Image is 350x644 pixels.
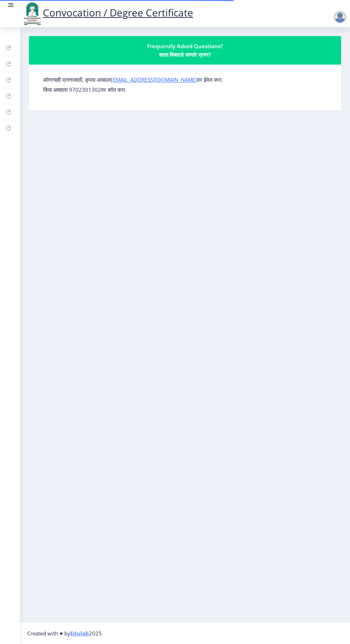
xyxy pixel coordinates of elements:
[21,6,193,19] a: Convocation / Degree Certificate
[70,630,89,637] a: Edulab
[43,76,223,83] label: कोणत्याही प्रश्नासाठी, कृपया आम्हाला वर ईमेल करा.
[21,1,43,26] img: logo
[43,86,327,93] p: किंवा आम्हाला 9702301302वर कॉल करा.
[37,42,332,59] div: Frequently Asked Questions? सतत विचारले जाणारे प्रश्न?
[27,630,102,637] span: Created with ♥ by 2025
[111,76,197,83] a: [EMAIL_ADDRESS][DOMAIN_NAME]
